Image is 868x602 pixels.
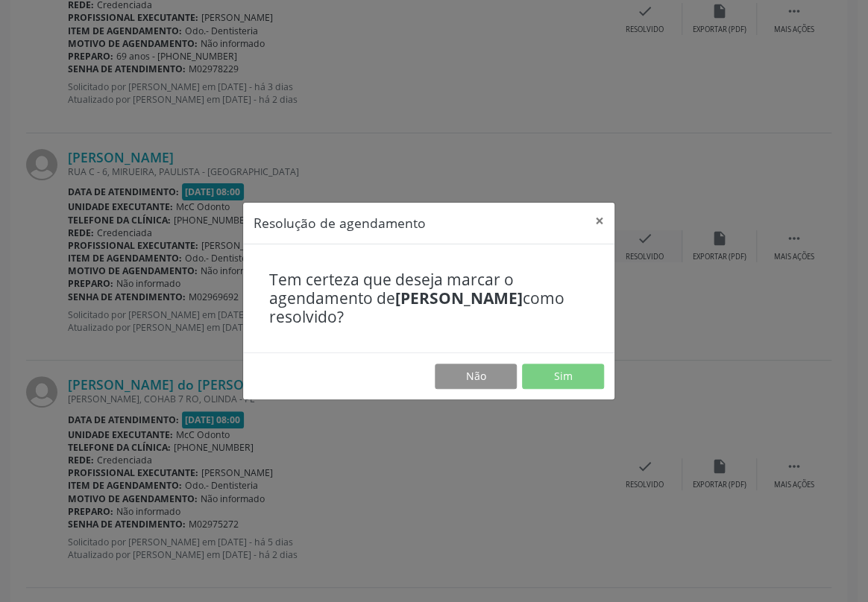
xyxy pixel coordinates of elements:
[435,364,517,389] button: Não
[395,288,523,308] b: [PERSON_NAME]
[585,203,614,239] button: Close
[269,270,588,327] h4: Tem certeza que deseja marcar o agendamento de como resolvido?
[254,213,426,232] h5: Resolução de agendamento
[522,364,604,389] button: Sim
